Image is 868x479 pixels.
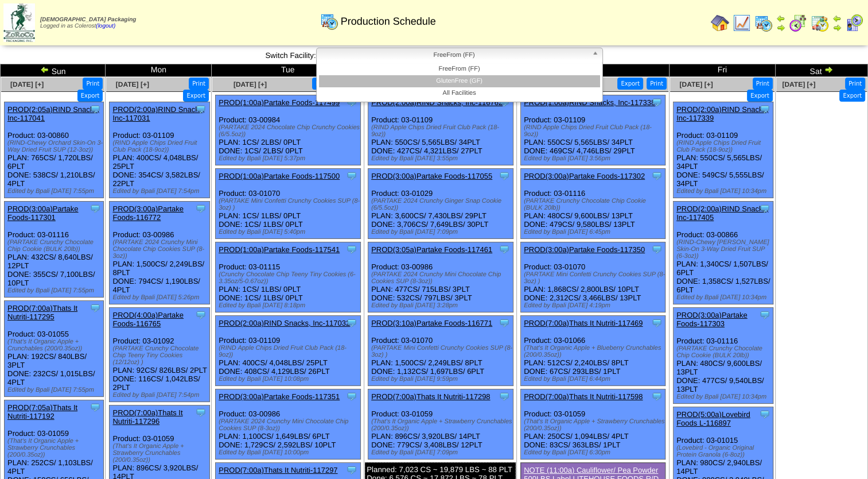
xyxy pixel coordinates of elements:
[40,65,49,74] img: arrowleft.gif
[651,391,663,402] img: Tooltip
[7,188,103,195] div: Edited by Bpali [DATE] 7:55pm
[320,12,338,30] img: calendarprod.gif
[521,95,665,165] div: Product: 03-01109 PLAN: 550CS / 5,565LBS / 34PLT DONE: 469CS / 4,746LBS / 29PLT
[371,392,490,401] a: PROD(7:00a)Thats It Nutriti-117298
[7,239,103,253] div: (PARTAKE Crunchy Chocolate Chip Cookie (BULK 20lb))
[524,98,655,107] a: PROD(1:00a)RIND Snacks, Inc-117338
[233,80,267,88] span: [DATE] [+]
[112,188,209,195] div: Edited by Bpali [DATE] 7:54pm
[782,80,815,88] span: [DATE] [+]
[524,172,645,180] a: PROD(3:00a)Partake Foods-117302
[524,271,665,285] div: (PARTAKE Mini Confetti Crunchy Cookies SUP (8‐3oz) )
[219,449,360,456] div: Edited by Bpali [DATE] 10:00pm
[112,140,209,153] div: (RIND Apple Chips Dried Fruit Club Pack (18-9oz))
[7,338,103,352] div: (That's It Organic Apple + Crunchables (200/0.35oz))
[219,376,360,383] div: Edited by Bpali [DATE] 10:08pm
[368,95,513,165] div: Product: 03-01109 PLAN: 550CS / 5,565LBS / 34PLT DONE: 427CS / 4,321LBS / 27PLT
[195,203,207,214] img: Tooltip
[524,302,665,309] div: Edited by Bpali [DATE] 4:19pm
[776,23,785,32] img: arrowright.gif
[674,308,773,404] div: Product: 03-01116 PLAN: 480CS / 9,600LBS / 13PLT DONE: 477CS / 9,540LBS / 13PLT
[371,418,512,432] div: (That's It Organic Apple + Strawberry Crunchables (200/0.35oz))
[96,23,115,29] a: (logout)
[216,389,360,459] div: Product: 03-00986 PLAN: 1,100CS / 1,649LBS / 6PLT DONE: 1,729CS / 2,592LBS / 10PLT
[524,245,645,254] a: PROD(3:00a)Partake Foods-117350
[676,188,773,195] div: Edited by Bpali [DATE] 10:34pm
[219,466,337,474] a: PROD(7:00a)Thats It Nutriti-117297
[524,345,665,358] div: (That's It Organic Apple + Blueberry Crunchables (200/0.35oz))
[670,64,776,77] td: Fri
[319,87,600,99] li: All Facilities
[845,14,863,32] img: calendarcustomer.gif
[7,204,79,222] a: PROD(3:00a)Partake Foods-117301
[368,242,513,312] div: Product: 03-00986 PLAN: 477CS / 715LBS / 3PLT DONE: 532CS / 797LBS / 3PLT
[189,78,209,90] button: Print
[499,391,510,402] img: Tooltip
[747,90,773,102] button: Export
[368,316,513,386] div: Product: 03-01070 PLAN: 1,500CS / 2,249LBS / 8PLT DONE: 1,132CS / 1,697LBS / 6PLT
[371,172,492,180] a: PROD(3:00a)Partake Foods-117055
[839,90,865,102] button: Export
[319,63,600,75] li: FreeFrom (FF)
[371,345,512,358] div: (PARTAKE Mini Confetti Crunchy Cookies SUP (8‐3oz) )
[371,245,492,254] a: PROD(3:05a)Partake Foods-117461
[811,14,829,32] img: calendarinout.gif
[219,392,340,401] a: PROD(3:00a)Partake Foods-117351
[499,244,510,255] img: Tooltip
[112,345,209,366] div: (PARTAKE Crunchy Chocolate Chip Teeny Tiny Cookies (12/12oz) )
[5,102,104,198] div: Product: 03-00860 PLAN: 765CS / 1,720LBS / 6PLT DONE: 538CS / 1,210LBS / 4PLT
[346,317,357,329] img: Tooltip
[7,287,103,294] div: Edited by Bpali [DATE] 7:55pm
[10,80,44,88] a: [DATE] [+]
[346,244,357,255] img: Tooltip
[759,309,770,320] img: Tooltip
[219,245,340,254] a: PROD(1:00a)Partake Foods-117541
[321,48,587,62] span: FreeFrom (FF)
[371,98,503,107] a: PROD(2:00a)RIND Snacks, Inc-116762
[524,319,643,327] a: PROD(7:00a)Thats It Nutriti-117469
[524,392,643,401] a: PROD(7:00a)Thats It Nutriti-117598
[679,80,713,88] span: [DATE] [+]
[3,3,35,42] img: zoroco-logo-small.webp
[824,65,833,74] img: arrowright.gif
[524,198,665,211] div: (PARTAKE Crunchy Chocolate Chip Cookie (BULK 20lb))
[89,401,101,413] img: Tooltip
[676,345,773,359] div: (PARTAKE Crunchy Chocolate Chip Cookie (BULK 20lb))
[341,16,436,28] span: Production Schedule
[676,294,773,301] div: Edited by Bpali [DATE] 10:34pm
[5,301,104,397] div: Product: 03-01055 PLAN: 192CS / 840LBS / 3PLT DONE: 232CS / 1,015LBS / 4PLT
[371,229,512,235] div: Edited by Bpali [DATE] 7:09pm
[219,198,360,211] div: (PARTAKE Mini Confetti Crunchy Cookies SUP (8‐3oz) )
[7,140,103,153] div: (RIND-Chewy Orchard Skin-On 3-Way Dried Fruit SUP (12-3oz))
[89,103,101,115] img: Tooltip
[219,418,360,432] div: (PARTAKE 2024 Crunchy Mini Chocolate Chip Cookies SUP (8-3oz))
[195,103,207,115] img: Tooltip
[77,90,103,102] button: Export
[216,169,360,239] div: Product: 03-01070 PLAN: 1CS / 1LBS / 0PLT DONE: 1CS / 1LBS / 0PLT
[524,155,665,162] div: Edited by Bpali [DATE] 3:56pm
[89,203,101,214] img: Tooltip
[116,80,149,88] span: [DATE] [+]
[371,198,512,211] div: (PARTAKE 2024 Crunchy Ginger Snap Cookie (6/5.5oz))
[112,204,184,222] a: PROD(3:00a)Partake Foods-116772
[521,169,665,239] div: Product: 03-01116 PLAN: 480CS / 9,600LBS / 13PLT DONE: 479CS / 9,580LBS / 13PLT
[368,389,513,459] div: Product: 03-01059 PLAN: 896CS / 3,920LBS / 14PLT DONE: 779CS / 3,408LBS / 12PLT
[110,202,209,304] div: Product: 03-00986 PLAN: 1,500CS / 2,249LBS / 8PLT DONE: 794CS / 1,190LBS / 4PLT
[40,17,136,23] span: [DEMOGRAPHIC_DATA] Packaging
[368,169,513,239] div: Product: 03-01029 PLAN: 3,600CS / 7,430LBS / 29PLT DONE: 3,706CS / 7,649LBS / 30PLT
[219,229,360,235] div: Edited by Bpali [DATE] 5:40pm
[216,95,360,165] div: Product: 03-00984 PLAN: 1CS / 2LBS / 0PLT DONE: 1CS / 2LBS / 0PLT
[195,309,207,320] img: Tooltip
[112,408,182,426] a: PROD(7:00a)Thats It Nutriti-117296
[524,376,665,383] div: Edited by Bpali [DATE] 6:44pm
[521,242,665,312] div: Product: 03-01070 PLAN: 1,868CS / 2,800LBS / 10PLT DONE: 2,312CS / 3,466LBS / 13PLT
[499,170,510,181] img: Tooltip
[346,391,357,402] img: Tooltip
[371,271,512,285] div: (PARTAKE 2024 Crunchy Mini Chocolate Chip Cookies SUP (8-3oz))
[674,102,773,198] div: Product: 03-01109 PLAN: 550CS / 5,565LBS / 34PLT DONE: 549CS / 5,555LBS / 34PLT
[753,78,773,90] button: Print
[651,317,663,329] img: Tooltip
[524,418,665,432] div: (That's It Organic Apple + Strawberry Crunchables (200/0.35oz))
[7,387,103,393] div: Edited by Bpali [DATE] 7:55pm
[789,14,807,32] img: calendarblend.gif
